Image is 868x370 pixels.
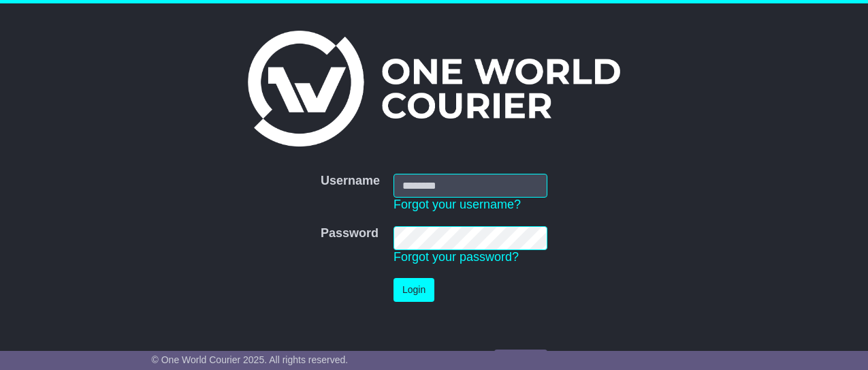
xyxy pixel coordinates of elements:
label: Password [321,226,379,241]
label: Username [321,174,380,189]
div: No account yet? [321,350,547,365]
a: Forgot your password? [393,250,519,264]
img: One World [248,31,620,147]
button: Login [393,278,434,302]
a: Forgot your username? [393,198,521,211]
span: © One World Courier 2025. All rights reserved. [152,354,349,365]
